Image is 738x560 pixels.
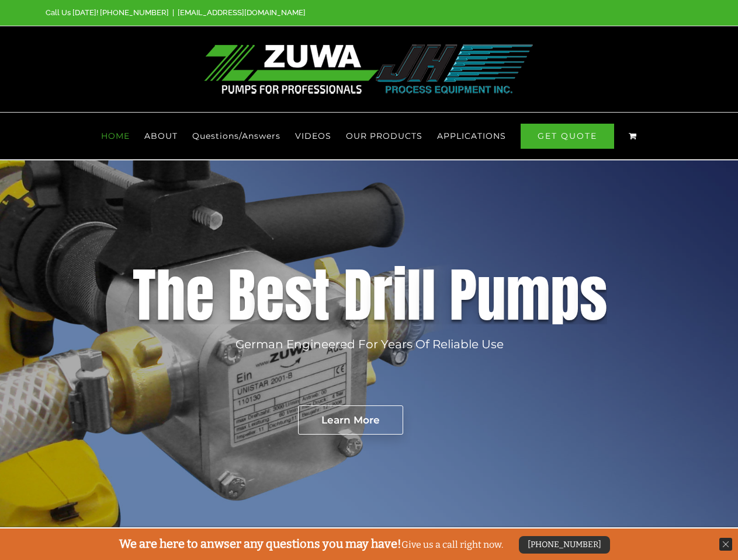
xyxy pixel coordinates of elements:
span: Give us a call right now. [119,539,503,550]
nav: Main Menu [46,113,692,159]
span: GET QUOTE [521,124,614,149]
div: [PHONE_NUMBER] [519,536,610,554]
a: APPLICATIONS [437,113,506,159]
div: p [550,266,580,324]
div: l [407,266,421,324]
span: ABOUT [144,132,178,140]
img: Professional Drill Pump Pennsylvania - Drill Pump New York [204,44,534,94]
div: h [156,266,186,324]
div: P [449,266,477,324]
div: s [580,266,607,324]
a: Questions/Answers [192,113,280,159]
div: s [285,266,312,324]
span: APPLICATIONS [437,132,506,140]
div: e [256,266,285,324]
rs-layer: Learn More [298,405,403,435]
span: VIDEOS [295,132,331,140]
span: HOME [101,132,130,140]
div: T [133,266,156,324]
a: GET QUOTE [521,113,614,159]
a: HOME [101,113,130,159]
a: [EMAIL_ADDRESS][DOMAIN_NAME] [178,8,306,17]
div: r [372,266,393,324]
a: ABOUT [144,113,178,159]
span: Questions/Answers [192,132,280,140]
div: l [421,266,436,324]
div: i [393,266,407,324]
div: u [477,266,506,324]
div: t [312,266,330,324]
img: close-image [719,538,732,551]
a: OUR PRODUCTS [346,113,422,159]
span: Call Us [DATE]! [PHONE_NUMBER] [46,8,169,17]
div: D [344,266,372,324]
a: VIDEOS [295,113,331,159]
div: B [228,266,256,324]
div: e [186,266,214,324]
span: We are here to anwser any questions you may have! [119,537,401,551]
a: View Cart [629,113,637,159]
div: m [506,266,550,324]
rs-layer: German Engineered For Years Of Reliable Use [235,335,504,353]
span: OUR PRODUCTS [346,132,422,140]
